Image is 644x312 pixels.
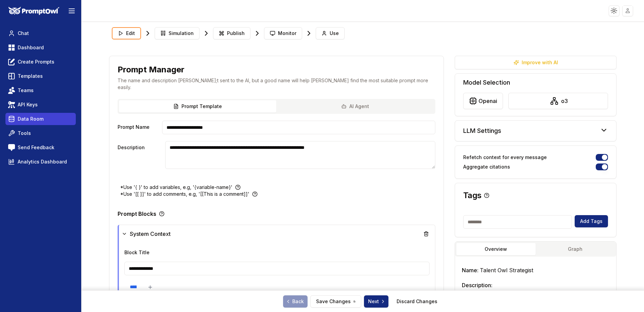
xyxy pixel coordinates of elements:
button: Next [364,295,388,308]
button: Edit [112,27,141,39]
button: o3 [508,93,608,109]
label: Block Title [124,249,150,255]
a: API Keys [5,99,76,111]
button: Simulation [155,27,199,39]
a: Tools [5,127,76,139]
a: Back [283,295,308,308]
button: Discard Changes [391,295,443,308]
button: Use [316,27,345,39]
a: Chat [5,27,76,39]
a: Send Feedback [5,141,76,154]
span: Publish [227,30,245,37]
button: Save Changes [310,295,361,308]
span: Analytics Dashboard [18,158,67,165]
h3: Description: [462,281,610,289]
span: Monitor [278,30,296,37]
span: o3 [561,97,568,105]
img: PromptOwl [8,7,59,15]
p: *Use '{ }' to add variables, e.g, '{variable-name}' [120,184,232,191]
h3: Tags [463,191,482,200]
span: Edit [126,30,135,37]
span: Templates [18,73,43,80]
button: Publish [213,27,250,39]
button: AI Agent [276,100,434,112]
span: Talent Owl Strategist [480,267,533,274]
span: System Context [130,230,171,238]
span: Tools [18,130,31,137]
a: Templates [5,70,76,82]
h5: Model Selection [463,78,608,87]
span: Chat [18,30,29,37]
p: *Use '[[ ]]' to add comments, e.g, '[[This is a comment]]' [120,191,249,197]
span: Create Prompts [18,58,54,65]
span: Next [368,298,386,305]
img: placeholder-user.jpg [623,6,633,16]
span: Use [330,30,339,37]
button: Graph [536,243,615,255]
a: Create Prompts [5,56,76,68]
span: Send Feedback [18,144,54,151]
label: Description [118,141,162,169]
a: Dashboard [5,41,76,54]
span: API Keys [18,101,38,108]
label: Aggregate citations [463,164,510,169]
span: openai [478,97,497,105]
span: Dashboard [18,44,44,51]
p: The name and description [PERSON_NAME];t sent to the AI, but a good name will help [PERSON_NAME] ... [118,77,435,91]
button: Monitor [264,27,302,39]
h5: LLM Settings [463,126,501,136]
h1: Prompt Manager [118,64,185,75]
button: Improve with AI [455,56,617,69]
button: Prompt Template [119,100,277,112]
a: Data Room [5,113,76,125]
p: Prompt Blocks [118,211,156,216]
img: feedback [8,144,15,151]
a: Discard Changes [397,298,437,305]
span: Teams [18,87,34,94]
a: Teams [5,84,76,97]
label: Prompt Name [118,121,159,134]
h3: Name: [462,266,610,274]
a: Analytics Dashboard [5,156,76,168]
button: Overview [456,243,536,255]
span: Data Room [18,116,43,122]
label: Refetch context for every message [463,155,547,160]
button: Add Tags [575,215,608,227]
span: Simulation [169,30,194,37]
button: openai [463,93,503,109]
